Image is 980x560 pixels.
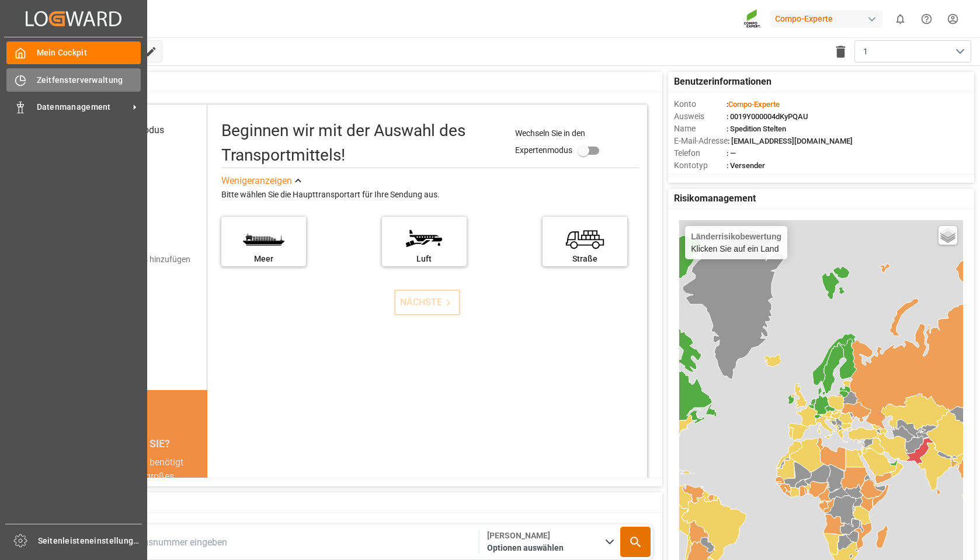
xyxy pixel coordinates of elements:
button: Menü öffnen [483,527,617,556]
img: Screenshot%202023-09-29%20at%2010.02.21.png_1712312052.png [743,9,762,29]
font: Bitte wählen Sie die Haupttransportart für Ihre Sendung aus. [221,190,440,199]
a: Zeitfensterverwaltung [6,68,141,91]
font: Benutzerinformationen [674,76,772,87]
font: Ausweis [674,112,704,121]
font: Name [674,124,696,133]
font: Kontotyp [674,161,708,170]
font: Klicken Sie auf ein Land [691,244,779,253]
button: Hilfecenter [913,6,940,32]
a: Mein Cockpit [6,41,141,64]
font: Mein Cockpit [37,48,87,57]
font: Meer [254,254,273,263]
font: Länderrisikobewertung [691,232,781,241]
font: Optionen auswählen [487,543,564,552]
button: Menü öffnen [854,40,971,62]
font: Versanddetails hinzufügen [93,255,190,264]
font: Transportmodus auswählen [96,124,164,149]
font: : [727,100,728,109]
font: : 0019Y000004dKyPQAU [727,112,808,121]
font: Compo-Experte [775,14,833,23]
button: NÄCHSTE [394,290,460,315]
font: Datenmanagement [37,102,111,112]
font: NÄCHSTE [400,297,442,308]
font: : Spedition Stelten [727,124,786,133]
font: 1 [863,47,868,56]
font: Wechseln Sie in den Expertenmodus [515,128,585,155]
font: Konto [674,99,696,109]
font: Risikomanagement [674,193,756,204]
font: Zeitfensterverwaltung [37,75,123,85]
font: Compo-Experte [728,100,780,109]
font: anzeigen [255,175,292,186]
font: E-Mail-Adresse [674,136,728,145]
div: Beginnen wir mit der Auswahl des Transportmittels! [221,119,503,168]
font: [PERSON_NAME] [487,531,550,540]
font: : Versender [727,161,765,170]
button: Compo-Experte [770,8,887,30]
font: : [EMAIL_ADDRESS][DOMAIN_NAME] [728,137,853,145]
font: Weniger [221,175,255,186]
button: zeige 0 neue Benachrichtigungen [887,6,913,32]
font: Beginnen wir mit der Auswahl des Transportmittels! [221,121,465,165]
input: Container-/Buchungsnummer eingeben [57,527,475,556]
font: Straße [572,254,597,263]
a: Ebenen [939,226,957,245]
font: Telefon [674,148,700,158]
font: Luft [416,254,432,263]
font: : — [727,149,736,158]
font: Seitenleisteneinstellungen [38,536,143,545]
